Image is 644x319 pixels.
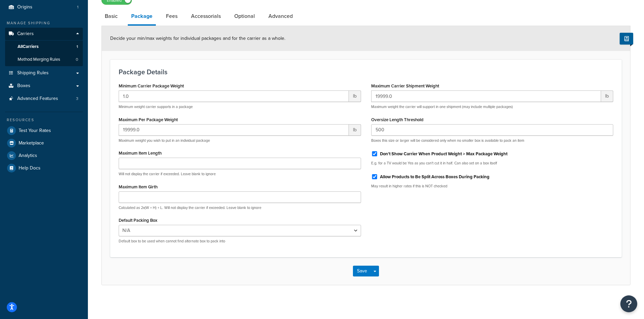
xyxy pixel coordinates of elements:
p: Minimum weight carrier supports in a package [119,104,361,109]
span: lb [601,90,613,102]
a: Optional [231,8,258,24]
a: Boxes [5,80,83,92]
div: Manage Shipping [5,20,83,26]
a: Analytics [5,150,83,162]
span: Boxes [17,83,30,89]
button: Show Help Docs [620,33,633,45]
span: lb [349,90,361,102]
a: Marketplace [5,137,83,149]
label: Don't Show Carrier When Product Weight > Max Package Weight [380,151,507,157]
li: Origins [5,1,83,14]
span: 1 [77,4,78,10]
p: Default box to be used when cannot find alternate box to pack into [119,239,361,244]
a: Carriers [5,28,83,40]
span: Test Your Rates [19,128,51,134]
span: Decide your min/max weights for individual packages and for the carrier as a whole. [110,35,285,42]
label: Allow Products to Be Split Across Boxes During Packing [380,174,490,180]
a: Basic [101,8,121,24]
div: Resources [5,117,83,123]
label: Minimum Carrier Package Weight [119,83,184,88]
button: Open Resource Center [620,295,637,312]
li: Carriers [5,28,83,66]
p: E.g. for a TV would be Yes as you can't cut it in half. Can also set on a box itself [371,161,614,166]
p: Will not display the carrier if exceeded. Leave blank to ignore [119,171,361,177]
a: Advanced Features3 [5,92,83,105]
p: Boxes this size or larger will be considered only when no smaller box is available to pack an item [371,138,614,143]
span: Marketplace [19,140,44,146]
a: AllCarriers1 [5,41,83,53]
a: Help Docs [5,162,83,174]
span: Analytics [19,153,37,159]
li: Advanced Features [5,92,83,105]
span: Origins [17,4,32,10]
button: Save [353,266,371,276]
label: Maximum Per Package Weight [119,117,178,122]
span: lb [349,124,361,136]
span: All Carriers [18,44,39,50]
a: Advanced [265,8,296,24]
span: Shipping Rules [17,70,49,76]
label: Maximum Item Girth [119,184,158,189]
a: Origins1 [5,1,83,14]
span: Advanced Features [17,96,58,102]
a: Test Your Rates [5,125,83,137]
a: Fees [163,8,181,24]
span: 0 [76,57,78,62]
p: Calculated as 2x(W + H) + L. Will not display the carrier if exceeded. Leave blank to ignore [119,205,361,210]
p: Maximum weight the carrier will support in one shipment (may include multiple packages) [371,104,614,109]
label: Maximum Carrier Shipment Weight [371,83,439,88]
a: Method Merging Rules0 [5,53,83,66]
span: Help Docs [19,165,41,171]
p: Maximum weight you wish to put in an individual package [119,138,361,143]
span: 3 [76,96,78,102]
span: Carriers [17,31,34,37]
p: May result in higher rates if this is NOT checked [371,184,614,189]
label: Maximum Item Length [119,151,162,156]
a: Accessorials [188,8,224,24]
a: Package [128,8,156,26]
label: Default Packing Box [119,218,157,223]
a: Shipping Rules [5,67,83,79]
label: Oversize Length Threshold [371,117,424,122]
h3: Package Details [119,68,613,76]
span: 1 [76,44,78,50]
li: Method Merging Rules [5,53,83,66]
span: Method Merging Rules [18,57,60,62]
